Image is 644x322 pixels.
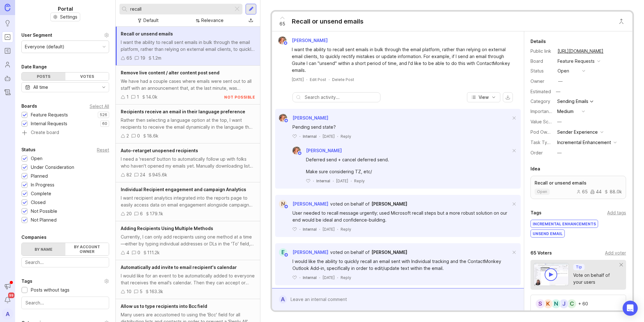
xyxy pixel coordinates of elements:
[121,31,173,36] span: Recall or unsend emails
[121,195,255,208] div: I want recipient analytics integrated into the reports page to easily access data on email engage...
[147,249,160,256] div: 111.2k
[535,299,545,309] div: S
[121,39,255,53] div: I want the ability to recall sent emails in bulk through the email platform, rather than relying ...
[306,77,307,82] div: ·
[329,77,330,82] div: ·
[31,287,69,293] div: Posts without tags
[2,73,13,84] a: Autopilot
[21,31,52,39] div: User Segment
[121,187,246,192] span: Individual Recipient engagement and campaign Analytics
[371,250,407,255] span: [PERSON_NAME]
[503,92,513,102] button: export comments
[8,292,14,298] span: 99
[530,176,626,199] a: Recall or unsend emailsopen654488.0k
[31,181,54,188] div: In Progress
[291,147,303,155] img: Bronwen W
[530,249,552,257] div: 65 Voters
[275,248,328,256] a: E[PERSON_NAME]
[354,178,365,184] div: Reply
[299,227,300,232] div: ·
[292,77,304,82] a: [DATE]
[126,249,129,256] div: 4
[31,173,48,180] div: Planned
[310,77,326,82] div: Edit Post
[99,85,109,90] svg: toggle icon
[31,120,67,127] div: Internal Requests
[126,55,132,62] div: 65
[275,114,328,122] a: Bronwen W[PERSON_NAME]
[31,111,68,118] div: Feature Requests
[126,132,129,139] div: 2
[292,115,328,121] span: [PERSON_NAME]
[2,18,13,29] a: Ideas
[292,210,511,223] div: User needed to recall message urgently; used Microsoft recall steps but a more robust solution on...
[279,295,287,303] div: A
[531,230,564,237] div: unsend email
[557,108,574,115] div: Medium
[65,72,109,80] div: Votes
[25,259,105,266] input: Search...
[2,45,13,56] a: Roadmaps
[316,178,330,184] div: Internal
[279,200,287,208] div: N
[116,66,260,105] a: Remove live content / alter content post sendWe have had a couple cases where emails were sent ou...
[121,226,213,231] span: Adding Recipients Using Multiple Methods
[323,134,335,139] span: [DATE]
[121,148,198,153] span: Auto-retarget unopened recipients
[319,227,320,232] div: ·
[530,58,552,65] div: Board
[5,4,10,11] img: Canny Home
[330,201,369,207] div: voted on behalf of
[126,94,129,100] div: 1
[371,201,407,207] a: [PERSON_NAME]
[530,67,552,74] div: Status
[140,55,145,62] div: 19
[121,156,255,169] div: I need a 'resend' button to automatically follow up with folks who haven't opened my emails yet. ...
[543,299,553,309] div: K
[2,281,13,292] button: Announcements
[530,165,540,173] div: Idea
[116,260,260,299] a: Automatically add invite to email recipient's calendarI would like for an event to be automatical...
[607,209,626,216] div: Add tags
[530,150,543,155] label: Order
[623,301,638,316] div: Open Intercom Messenger
[31,190,51,197] div: Complete
[284,253,289,257] img: member badge
[137,132,140,139] div: 0
[530,98,552,105] div: Category
[530,119,555,124] label: Value Scale
[557,118,562,125] div: —
[277,114,289,122] img: Bronwen W
[126,210,132,217] div: 20
[576,190,588,194] div: 65
[58,5,73,13] h1: Portal
[341,227,351,232] div: Reply
[121,70,219,75] span: Remove live content / alter content post send
[100,112,107,117] p: 526
[65,243,109,255] label: By account owner
[292,250,328,255] span: [PERSON_NAME]
[116,221,260,260] a: Adding Recipients Using Multiple MethodsCurrently, I can only add recipients using one method at ...
[90,105,109,108] div: Select All
[557,139,611,146] div: Incremental Enhancement
[479,94,489,100] span: View
[2,59,13,70] a: Users
[297,151,302,156] img: member badge
[31,217,57,223] div: Not Planned
[152,55,161,62] div: 1.2m
[551,299,561,309] div: N
[578,302,588,306] div: + 60
[558,58,595,65] div: Feature Requests
[323,275,335,280] time: [DATE]
[275,200,328,208] a: N[PERSON_NAME]
[33,84,48,91] div: All time
[121,117,255,131] div: Rather then selecting a language option at the top, I want recipients to receive the email dynami...
[31,155,42,162] div: Open
[332,77,354,82] div: Delete Post
[371,201,407,207] span: [PERSON_NAME]
[467,92,500,102] button: View
[284,204,289,209] img: member badge
[336,178,348,184] span: [DATE]
[31,164,74,171] div: Under Consideration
